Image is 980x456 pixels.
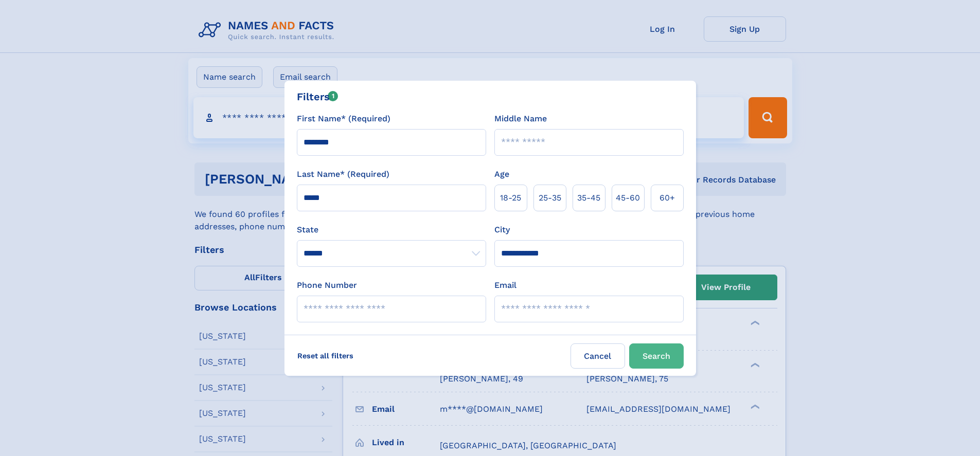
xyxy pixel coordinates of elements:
[297,113,390,125] label: First Name* (Required)
[571,343,625,369] label: Cancel
[297,224,486,236] label: State
[291,343,360,368] label: Reset all filters
[494,279,516,291] label: Email
[577,192,600,204] span: 35‑45
[297,279,357,291] label: Phone Number
[500,192,521,204] span: 18‑25
[660,192,675,204] span: 60+
[494,113,547,125] label: Middle Name
[494,168,509,180] label: Age
[539,192,561,204] span: 25‑35
[629,343,684,369] button: Search
[616,192,640,204] span: 45‑60
[297,89,338,104] div: Filters
[297,168,389,180] label: Last Name* (Required)
[494,224,510,236] label: City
